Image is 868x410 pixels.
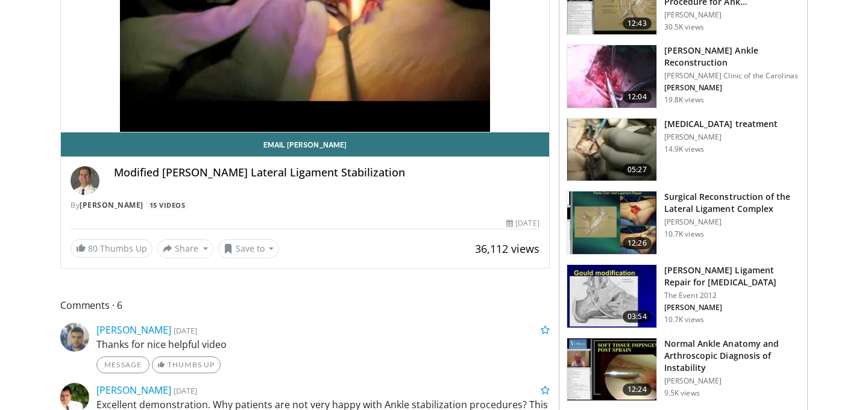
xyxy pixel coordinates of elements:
a: 03:54 [PERSON_NAME] Ligament Repair for [MEDICAL_DATA] The Event 2012 [PERSON_NAME] 10.7K views [567,264,800,328]
button: Share [157,239,213,258]
span: 12:24 [623,384,652,396]
a: [PERSON_NAME] [96,384,171,397]
button: Save to [218,239,280,258]
p: 9.5K views [664,388,700,398]
p: 10.7K views [664,315,704,325]
img: O0cEsGv5RdudyPNn4xMDoxOmtxOwKG7D_3.150x105_q85_crop-smart_upscale.jpg [567,265,656,328]
img: Avatar [60,323,89,352]
h3: Surgical Reconstruction of the Lateral Ligament Complex [664,191,800,215]
p: [PERSON_NAME] [664,132,778,142]
img: Avatar [71,166,99,195]
a: Thumbs Up [152,356,220,373]
a: 05:27 [MEDICAL_DATA] treatment [PERSON_NAME] 14.9K views [567,118,800,182]
a: 15 Videos [145,200,189,210]
h4: Modified [PERSON_NAME] Lateral Ligament Stabilization [114,166,539,179]
img: FZUcRHgrY5h1eNdH4xMDoxOjByO_JhYE_1.150x105_q85_crop-smart_upscale.jpg [567,191,656,254]
img: d2d0ffc6-e477-4833-9fd7-972f13e241dd.150x105_q85_crop-smart_upscale.jpg [567,338,656,401]
h3: Normal Ankle Anatomy and Arthroscopic Diagnosis of Instability [664,338,800,374]
div: By [71,200,539,211]
h3: [PERSON_NAME] Ankle Reconstruction [664,45,800,69]
small: [DATE] [174,325,197,336]
h3: [PERSON_NAME] Ligament Repair for [MEDICAL_DATA] [664,264,800,288]
p: The Event 2012 [664,291,800,300]
a: 12:26 Surgical Reconstruction of the Lateral Ligament Complex [PERSON_NAME] 10.7K views [567,191,800,255]
a: 12:04 [PERSON_NAME] Ankle Reconstruction [PERSON_NAME] Clinic of the Carolinas [PERSON_NAME] 19.8... [567,45,800,108]
p: 30.5K views [664,22,704,32]
p: [PERSON_NAME] [664,83,800,93]
p: 14.9K views [664,144,704,154]
a: [PERSON_NAME] [80,200,143,210]
img: gobbi_1_3.png.150x105_q85_crop-smart_upscale.jpg [567,119,656,181]
span: 12:26 [623,237,652,249]
span: Comments 6 [60,297,550,313]
p: Thanks for nice helpful video [96,337,550,352]
p: [PERSON_NAME] [664,376,800,386]
span: 05:27 [623,164,652,176]
span: 36,112 views [475,241,539,256]
a: Message [96,356,149,373]
a: Email [PERSON_NAME] [61,132,549,157]
h3: [MEDICAL_DATA] treatment [664,118,778,130]
small: [DATE] [174,385,197,396]
img: feAgcbrvkPN5ynqH4xMDoxOjA4MTsiGN_1.150x105_q85_crop-smart_upscale.jpg [567,45,656,108]
span: 12:43 [623,17,652,30]
p: [PERSON_NAME] [664,10,800,20]
a: 12:24 Normal Ankle Anatomy and Arthroscopic Diagnosis of Instability [PERSON_NAME] 9.5K views [567,338,800,402]
p: [PERSON_NAME] Clinic of the Carolinas [664,71,800,81]
p: [PERSON_NAME] [664,303,800,312]
span: 80 [88,243,98,254]
p: [PERSON_NAME] [664,217,800,227]
p: 10.7K views [664,229,704,239]
p: 19.8K views [664,95,704,105]
a: 80 Thumbs Up [71,239,153,258]
span: 12:04 [623,91,652,103]
div: [DATE] [506,218,539,229]
span: 03:54 [623,311,652,323]
a: [PERSON_NAME] [96,323,171,337]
